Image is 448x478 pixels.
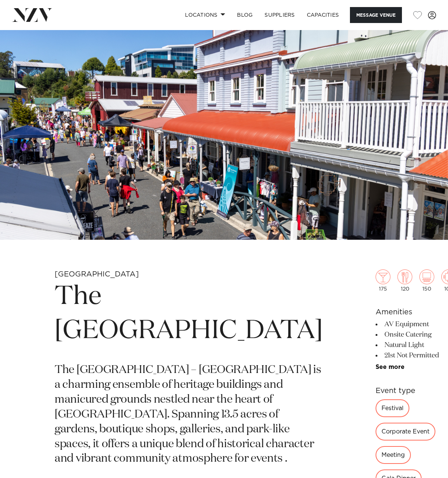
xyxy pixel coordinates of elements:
[231,7,259,23] a: BLOG
[55,271,139,278] small: [GEOGRAPHIC_DATA]
[376,269,390,284] img: cocktail.png
[301,7,345,23] a: Capacities
[376,446,411,464] div: Meeting
[397,269,412,284] img: dining.png
[376,423,435,441] div: Corporate Event
[419,269,434,284] img: theatre.png
[397,269,412,292] div: 120
[350,7,402,23] button: Message Venue
[55,280,323,348] h1: The [GEOGRAPHIC_DATA]
[55,363,323,466] p: The [GEOGRAPHIC_DATA] – [GEOGRAPHIC_DATA] is a charming ensemble of heritage buildings and manicu...
[12,8,52,22] img: nzv-logo.png
[376,399,409,417] div: Festival
[419,269,434,292] div: 150
[179,7,231,23] a: Locations
[259,7,301,23] a: SUPPLIERS
[376,269,390,292] div: 175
